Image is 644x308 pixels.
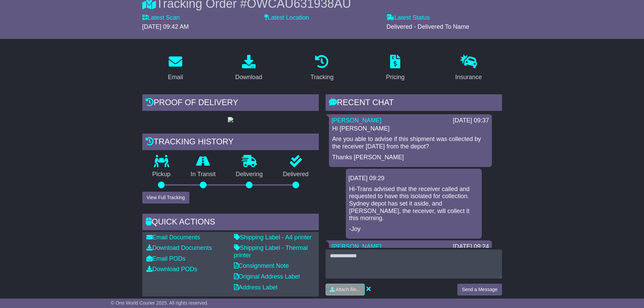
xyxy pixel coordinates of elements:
[142,23,189,30] span: [DATE] 09:42 AM
[146,244,212,251] a: Download Documents
[455,73,482,82] div: Insurance
[332,125,488,133] p: Hi [PERSON_NAME]
[142,134,319,152] div: Tracking history
[234,244,308,259] a: Shipping Label - Thermal printer
[163,52,187,84] a: Email
[332,117,382,124] a: [PERSON_NAME]
[146,266,197,273] a: Download PODs
[235,73,262,82] div: Download
[326,94,502,113] div: RECENT CHAT
[457,284,502,295] button: Send a Message
[451,52,486,84] a: Insurance
[386,14,430,22] label: Latest Status
[349,226,478,233] p: -Joy
[264,14,309,22] label: Latest Location
[306,52,338,84] a: Tracking
[231,52,267,84] a: Download
[386,23,469,30] span: Delivered - Delivered To Name
[146,255,186,262] a: Email PODs
[273,171,319,178] p: Delivered
[146,234,200,241] a: Email Documents
[142,192,189,204] button: View Full Tracking
[234,284,278,291] a: Address Label
[234,262,289,269] a: Consignment Note
[453,243,489,251] div: [DATE] 09:24
[228,117,233,122] img: GetPodImage
[332,243,382,250] a: [PERSON_NAME]
[142,94,319,113] div: Proof of Delivery
[349,186,478,222] p: Hi-Trans advised that the receiver called and requested to have this isolated for collection. Syd...
[310,73,333,82] div: Tracking
[349,175,479,182] div: [DATE] 09:29
[234,234,312,241] a: Shipping Label - A4 printer
[453,117,489,124] div: [DATE] 09:37
[142,171,181,178] p: Pickup
[142,14,180,22] label: Latest Scan
[234,273,300,280] a: Original Address Label
[386,73,405,82] div: Pricing
[168,73,183,82] div: Email
[332,154,488,161] p: Thanks [PERSON_NAME]
[226,171,273,178] p: Delivering
[332,136,488,150] p: Are you able to advise if this shipment was collected by the receiver [DATE] from the depot?
[111,300,209,306] span: © One World Courier 2025. All rights reserved.
[181,171,226,178] p: In Transit
[142,214,319,232] div: Quick Actions
[382,52,409,84] a: Pricing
